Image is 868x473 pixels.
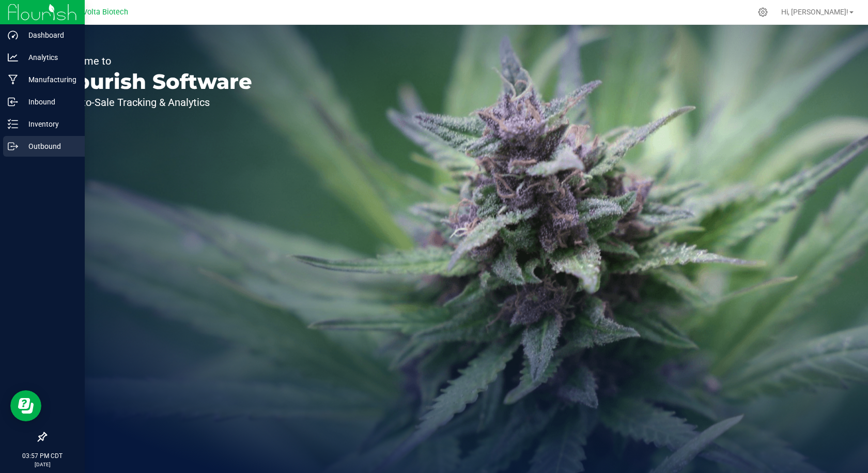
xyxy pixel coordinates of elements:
[8,119,18,129] inline-svg: Inventory
[756,7,769,17] div: Manage settings
[781,8,848,16] span: Hi, [PERSON_NAME]!
[18,118,80,130] p: Inventory
[18,140,80,152] p: Outbound
[8,97,18,107] inline-svg: Inbound
[56,97,252,108] p: Seed-to-Sale Tracking & Analytics
[18,73,80,86] p: Manufacturing
[8,52,18,63] inline-svg: Analytics
[5,451,80,461] p: 03:57 PM CDT
[83,8,128,17] span: Volta Biotech
[18,29,80,41] p: Dashboard
[5,461,80,468] p: [DATE]
[18,51,80,64] p: Analytics
[8,141,18,151] inline-svg: Outbound
[18,96,80,108] p: Inbound
[8,74,18,85] inline-svg: Manufacturing
[10,390,41,421] iframe: Resource center
[56,71,252,92] p: Flourish Software
[8,30,18,40] inline-svg: Dashboard
[56,56,252,66] p: Welcome to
